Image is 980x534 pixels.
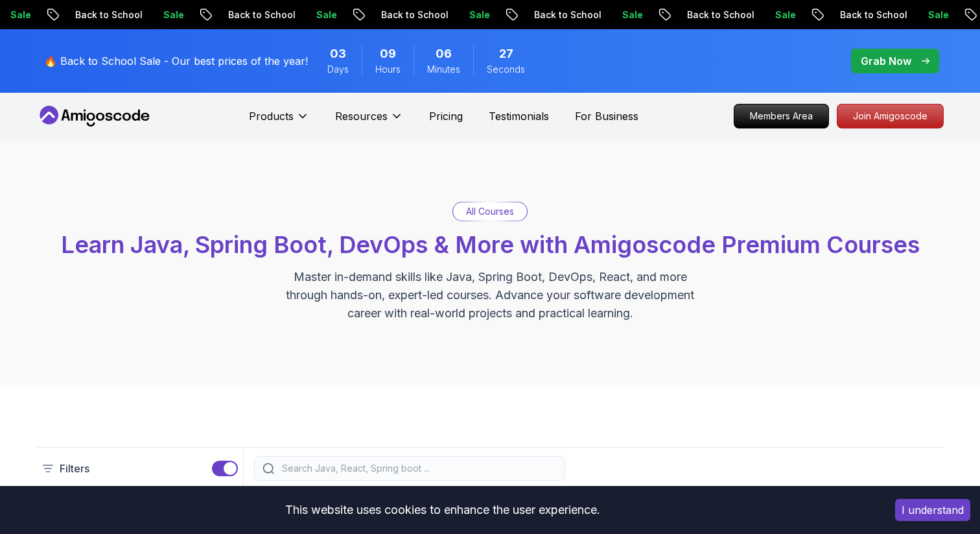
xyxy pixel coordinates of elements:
p: Back to School [323,8,411,21]
p: All Courses [466,205,514,218]
span: Learn Java, Spring Boot, DevOps & More with Amigoscode Premium Courses [61,230,920,259]
span: Days [327,63,349,76]
p: Members Area [734,104,828,128]
p: Back to School [629,8,717,21]
button: Accept cookies [895,499,970,521]
p: Sale [717,8,758,21]
a: For Business [575,108,638,124]
button: Resources [335,108,403,134]
a: Join Amigoscode [837,104,944,128]
p: Sale [258,8,299,21]
span: Seconds [487,63,525,76]
span: 6 Minutes [436,45,452,63]
p: Sale [564,8,605,21]
p: Sale [105,8,146,21]
p: Back to School [782,8,870,21]
a: Pricing [429,108,463,124]
p: Grab Now [861,53,911,69]
p: Sale [411,8,452,21]
span: Hours [375,63,401,76]
p: Join Amigoscode [837,104,943,128]
span: 9 Hours [380,45,396,63]
p: Master in-demand skills like Java, Spring Boot, DevOps, React, and more through hands-on, expert-... [272,268,708,322]
p: Back to School [170,8,258,21]
p: Sale [870,8,911,21]
a: Testimonials [489,108,549,124]
button: Products [249,108,309,134]
a: Members Area [734,104,829,128]
p: Back to School [17,8,105,21]
div: This website uses cookies to enhance the user experience. [10,496,876,524]
p: Filters [60,461,89,476]
span: Minutes [427,63,460,76]
p: 🔥 Back to School Sale - Our best prices of the year! [44,53,308,69]
p: Resources [335,108,388,124]
input: Search Java, React, Spring boot ... [279,462,557,475]
p: Products [249,108,294,124]
span: 3 Days [330,45,346,63]
p: Back to School [476,8,564,21]
span: 27 Seconds [499,45,513,63]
